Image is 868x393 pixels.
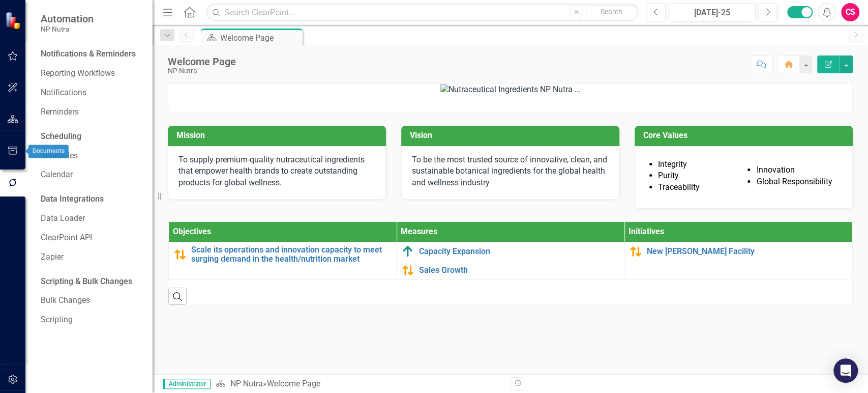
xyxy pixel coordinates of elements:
[220,32,300,44] div: Welcome Page
[28,145,69,158] div: Documents
[41,131,81,143] div: Scheduling
[41,48,136,60] div: Notifications & Reminders
[624,242,852,261] td: Double-Click to Edit Right Click for Context Menu
[412,154,609,189] p: To be the most trusted source of innovative, clean, and sustainable botanical ingredients for the...
[41,87,142,99] a: Notifications
[266,379,320,388] div: Welcome Page
[833,358,858,383] div: Open Intercom Messenger
[41,276,132,288] div: Scripting & Bulk Changes
[669,3,756,21] button: [DATE]-25
[168,67,236,75] div: NP Nutra
[41,106,142,118] a: Reminders
[402,264,414,276] img: Caution
[672,7,752,19] div: [DATE]-25
[41,13,94,25] span: Automation
[216,378,502,390] div: »
[41,314,142,326] a: Scripting
[41,25,94,33] small: NP Nutra
[440,84,581,96] img: Nutraceutical Ingredients NP Nutra ...
[419,247,619,256] a: Capacity Expansion
[230,379,262,388] a: NP Nutra
[402,245,414,258] img: Above Target
[169,242,397,279] td: Double-Click to Edit Right Click for Context Menu
[5,12,23,30] img: ClearPoint Strategy
[41,193,104,205] div: Data Integrations
[176,131,381,140] h3: Mission
[41,169,142,181] a: Calendar
[397,242,624,261] td: Double-Click to Edit Right Click for Context Menu
[410,131,614,140] h3: Vision
[41,150,142,162] a: Schedules
[41,68,142,79] a: Reporting Workflows
[41,232,142,244] a: ClearPoint API
[841,3,859,21] button: CS
[630,245,642,258] img: Caution
[658,182,741,193] li: Traceability
[168,56,236,67] div: Welcome Page
[586,5,637,19] button: Search
[658,159,741,171] li: Integrity
[756,176,839,188] li: Global Responsibility
[419,266,619,275] a: Sales Growth
[41,295,142,306] a: Bulk Changes
[643,131,848,140] h3: Core Values
[163,379,211,389] span: Administrator
[206,4,639,21] input: Search ClearPoint...
[41,213,142,224] a: Data Loader
[397,261,624,279] td: Double-Click to Edit Right Click for Context Menu
[41,251,142,263] a: Zapier
[191,245,391,263] a: Scale its operations and innovation capacity to meet surging demand in the health/nutrition market
[601,8,622,16] span: Search
[174,248,186,261] img: Caution
[647,247,847,256] a: New [PERSON_NAME] Facility
[756,164,839,176] li: Innovation
[658,170,741,182] li: Purity
[178,154,375,189] p: To supply premium-quality nutraceutical ingredients that empower health brands to create outstand...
